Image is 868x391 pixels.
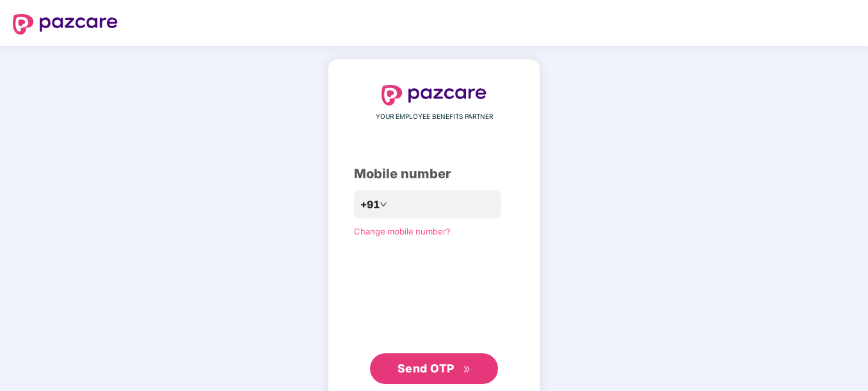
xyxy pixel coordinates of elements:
div: Mobile number [354,164,514,184]
span: down [380,201,387,208]
img: logo [13,14,118,34]
span: +91 [360,197,380,213]
button: Send OTPdouble-right [370,353,498,384]
span: Send OTP [398,362,454,375]
img: logo [382,85,486,105]
a: Change mobile number? [354,226,451,236]
span: double-right [463,365,471,374]
span: YOUR EMPLOYEE BENEFITS PARTNER [376,112,493,122]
